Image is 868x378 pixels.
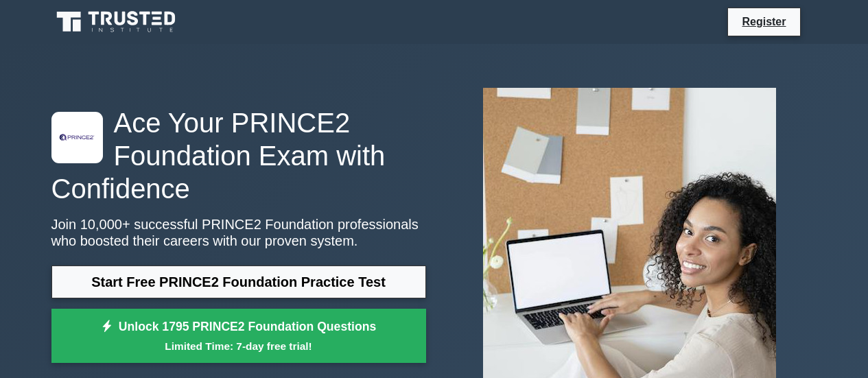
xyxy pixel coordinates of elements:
small: Limited Time: 7-day free trial! [69,338,409,354]
p: Join 10,000+ successful PRINCE2 Foundation professionals who boosted their careers with our prove... [51,216,426,249]
h1: Ace Your PRINCE2 Foundation Exam with Confidence [51,106,426,205]
a: Start Free PRINCE2 Foundation Practice Test [51,265,426,298]
a: Unlock 1795 PRINCE2 Foundation QuestionsLimited Time: 7-day free trial! [51,309,426,364]
a: Register [734,13,794,30]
